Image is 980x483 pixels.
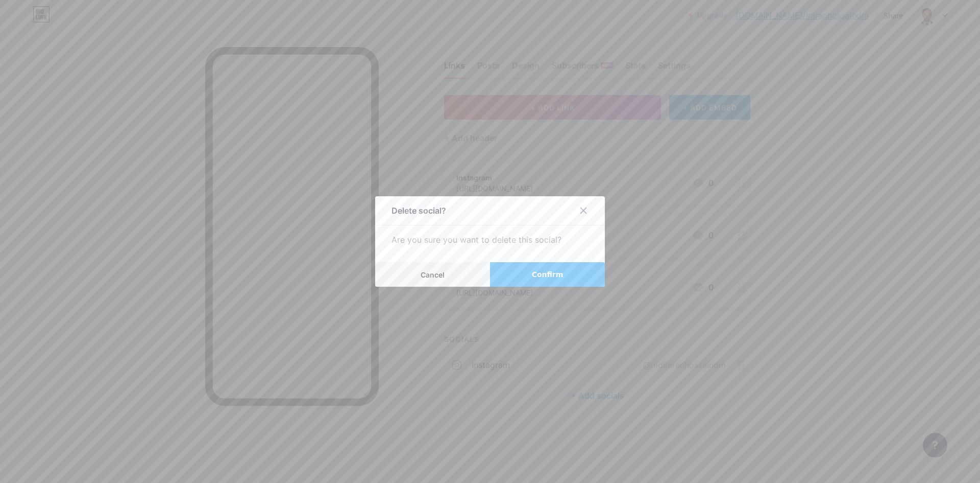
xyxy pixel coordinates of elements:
[391,234,589,246] div: Are you sure you want to delete this social?
[490,262,605,287] button: Confirm
[421,270,445,279] span: Cancel
[391,204,446,217] div: Delete social?
[532,269,563,280] span: Confirm
[375,262,490,287] button: Cancel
